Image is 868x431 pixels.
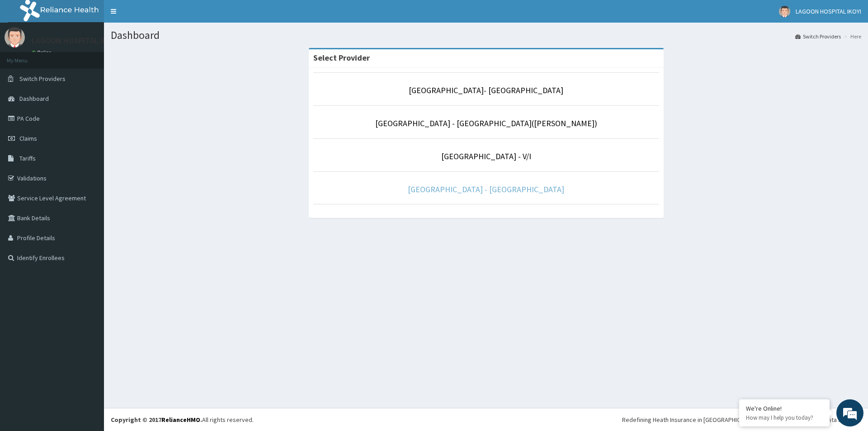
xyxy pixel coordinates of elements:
[111,29,861,41] h1: Dashboard
[161,416,200,424] a: RelianceHMO
[842,33,861,40] li: Here
[19,95,49,103] span: Dashboard
[111,416,202,424] strong: Copyright © 2017 .
[441,151,531,161] a: [GEOGRAPHIC_DATA] - V/I
[19,154,36,162] span: Tariffs
[32,37,119,45] p: LAGOON HOSPITAL IKOYI
[313,52,370,63] strong: Select Provider
[779,6,790,17] img: User Image
[19,75,66,83] span: Switch Providers
[32,49,53,56] a: Online
[746,404,823,412] div: We're Online!
[622,415,861,424] div: Redefining Heath Insurance in [GEOGRAPHIC_DATA] using Telemedicine and Data Science!
[375,118,597,128] a: [GEOGRAPHIC_DATA] - [GEOGRAPHIC_DATA]([PERSON_NAME])
[408,184,564,194] a: [GEOGRAPHIC_DATA] - [GEOGRAPHIC_DATA]
[104,408,868,431] footer: All rights reserved.
[795,33,841,40] a: Switch Providers
[5,27,25,47] img: User Image
[19,134,37,142] span: Claims
[409,85,563,95] a: [GEOGRAPHIC_DATA]- [GEOGRAPHIC_DATA]
[746,414,823,422] p: How may I help you today?
[796,7,861,15] span: LAGOON HOSPITAL IKOYI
